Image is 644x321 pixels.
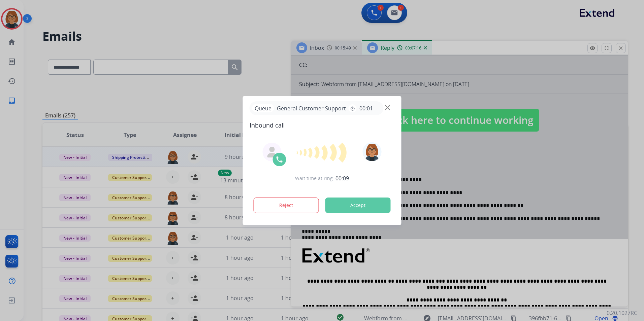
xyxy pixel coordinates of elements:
img: close-button [385,105,390,110]
p: 0.20.1027RC [607,309,637,317]
span: 00:01 [359,104,373,112]
span: 00:09 [335,174,349,182]
span: General Customer Support [274,104,349,112]
img: agent-avatar [267,147,278,157]
img: call-icon [276,155,284,164]
span: Wait time at ring: [295,175,334,182]
img: avatar [362,142,381,161]
span: Inbound call [250,120,395,130]
button: Reject [254,198,319,213]
p: Queue [252,104,274,112]
button: Accept [325,198,391,213]
mat-icon: timer [350,106,355,111]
